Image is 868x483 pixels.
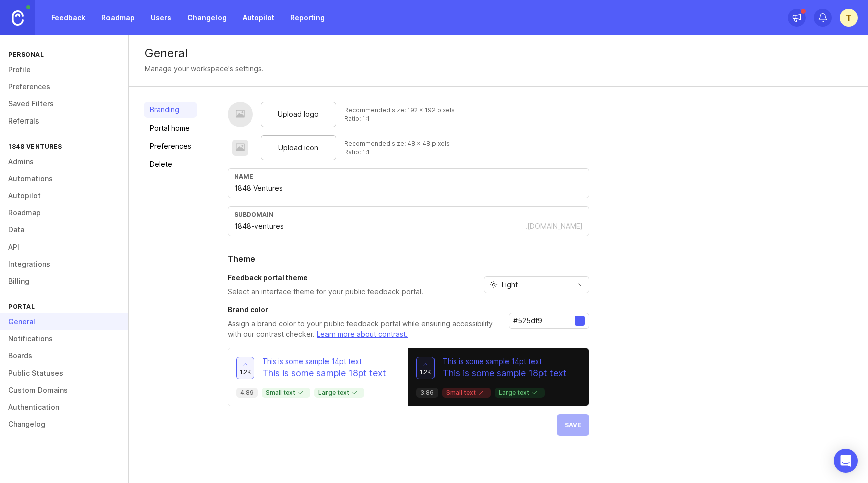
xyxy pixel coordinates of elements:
[344,139,450,148] div: Recommended size: 48 x 48 pixels
[446,389,487,397] p: Small text
[499,389,540,397] p: Large text
[145,9,177,27] a: Users
[228,319,501,340] p: Assign a brand color to your public feedback portal while ensuring accessibility with our contras...
[234,221,525,232] input: Subdomain
[318,389,360,397] p: Large text
[145,47,852,59] div: General
[12,10,24,26] img: Canny Home
[278,142,318,153] span: Upload icon
[262,356,386,367] p: This is some sample 14pt text
[45,9,91,27] a: Feedback
[228,273,423,283] h3: Feedback portal theme
[144,120,197,136] a: Portal home
[266,389,306,397] p: Small text
[443,367,567,380] p: This is some sample 18pt text
[573,281,589,289] svg: toggle icon
[95,9,141,27] a: Roadmap
[234,211,583,218] div: subdomain
[284,9,331,27] a: Reporting
[344,148,450,156] div: Ratio: 1:1
[525,221,583,231] div: .[DOMAIN_NAME]
[228,287,423,297] p: Select an interface theme for your public feedback portal.
[344,114,455,123] div: Ratio: 1:1
[240,368,251,376] span: 1.2k
[144,102,197,118] a: Branding
[484,276,589,293] div: toggle menu
[144,156,197,172] a: Delete
[317,330,408,338] a: Learn more about contrast.
[240,389,254,397] p: 4.89
[234,173,583,180] div: Name
[443,356,567,367] p: This is some sample 14pt text
[420,389,434,397] p: 3.86
[144,138,197,154] a: Preferences
[262,367,386,380] p: This is some sample 18pt text
[420,368,431,376] span: 1.2k
[181,9,233,27] a: Changelog
[834,449,858,473] div: Open Intercom Messenger
[502,279,518,290] span: Light
[228,253,589,265] h2: Theme
[416,357,435,379] button: 1.2k
[237,9,280,27] a: Autopilot
[840,9,858,27] button: T
[236,357,254,379] button: 1.2k
[228,305,501,315] h3: Brand color
[490,281,498,289] svg: prefix icon Sun
[344,106,455,114] div: Recommended size: 192 x 192 pixels
[145,63,264,74] div: Manage your workspace's settings.
[278,109,319,120] span: Upload logo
